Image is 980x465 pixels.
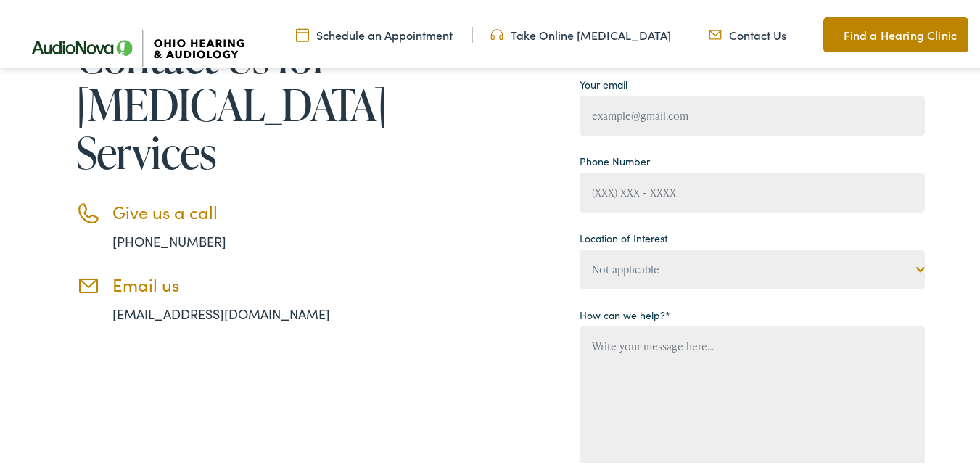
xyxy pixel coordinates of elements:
[76,30,374,173] h1: Contact Us for [MEDICAL_DATA] Services
[580,151,650,166] label: Phone Number
[580,305,670,320] label: How can we help?
[490,24,671,40] a: Take Online [MEDICAL_DATA]
[580,93,925,133] input: example@gmail.com
[490,24,503,40] img: Headphones icone to schedule online hearing test in Cincinnati, OH
[709,24,786,40] a: Contact Us
[296,24,453,40] a: Schedule an Appointment
[823,15,968,49] a: Find a Hearing Clinic
[709,24,722,40] img: Mail icon representing email contact with Ohio Hearing in Cincinnati, OH
[112,229,226,247] a: [PHONE_NUMBER]
[580,170,925,210] input: (XXX) XXX - XXXX
[296,24,309,40] img: Calendar Icon to schedule a hearing appointment in Cincinnati, OH
[112,302,330,320] a: [EMAIL_ADDRESS][DOMAIN_NAME]
[823,23,836,41] img: Map pin icon to find Ohio Hearing & Audiology in Cincinnati, OH
[112,271,374,292] h3: Email us
[580,228,667,243] label: Location of Interest
[580,74,627,89] label: Your email
[112,199,374,220] h3: Give us a call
